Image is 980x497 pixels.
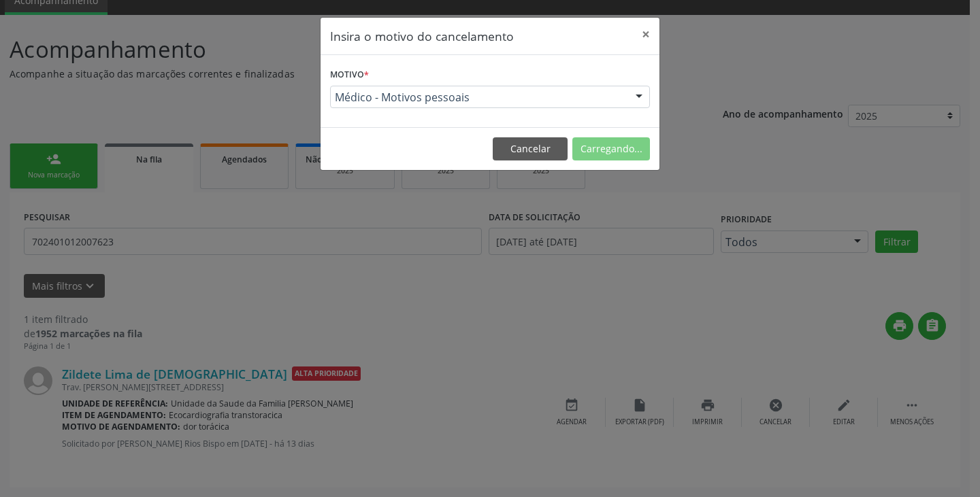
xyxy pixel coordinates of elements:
[493,137,568,160] button: Cancelar
[330,65,369,86] label: Motivo
[335,90,622,104] span: Médico - Motivos pessoais
[632,18,659,51] button: Close
[330,27,514,45] h5: Insira o motivo do cancelamento
[572,137,650,160] button: Carregando...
